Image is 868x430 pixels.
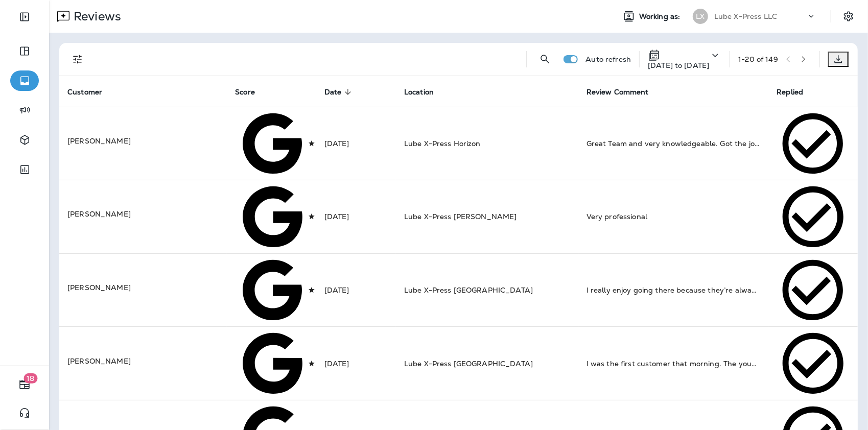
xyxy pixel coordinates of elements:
p: [PERSON_NAME] [67,209,219,219]
span: 5 Stars [308,285,344,294]
button: Export as CSV [828,52,849,67]
button: Filters [67,49,88,69]
p: Reviews [69,9,121,24]
div: 1 - 20 of 149 [738,55,778,63]
span: Lube X-Press [GEOGRAPHIC_DATA] [404,359,533,368]
span: Working as: [639,12,683,21]
span: Location [404,87,447,97]
span: Score [235,87,268,97]
td: [DATE] [316,107,396,180]
span: Replied [777,88,803,97]
span: 5 Stars [308,211,344,221]
span: Customer [67,87,115,97]
td: [DATE] [316,327,396,400]
span: Lube X-Press [GEOGRAPHIC_DATA] [404,285,533,295]
div: LX [693,9,708,24]
span: 5 Stars [308,138,344,147]
span: Score [235,88,255,97]
button: Settings [839,7,858,26]
span: Replied [777,87,816,97]
button: Search Reviews [535,49,555,69]
span: Date [324,88,342,97]
span: 18 [24,373,38,384]
span: Lube X-Press [PERSON_NAME] [404,212,517,221]
p: Auto refresh [586,55,631,63]
p: Lube X-Press LLC [714,12,777,20]
span: Review Comment [587,87,662,97]
p: [PERSON_NAME] [67,136,219,146]
span: Lube X-Press Horizon [404,139,481,148]
p: [DATE] to [DATE] [648,61,709,69]
div: Great Team and very knowledgeable. Got the job done quickly which also very clean. Offered water ... [587,138,761,149]
div: I was the first customer that morning. The young men that worked on my car were nothing but AMAZI... [587,359,761,369]
span: Customer [67,88,102,97]
button: Expand Sidebar [10,7,39,27]
span: 5 Stars [308,358,344,367]
span: Date [324,87,355,97]
button: 18 [10,374,39,395]
td: [DATE] [316,253,396,327]
span: Review Comment [587,88,649,97]
p: [PERSON_NAME] [67,282,219,293]
div: Very professional [587,211,761,222]
p: [PERSON_NAME] [67,356,219,366]
td: [DATE] [316,180,396,254]
div: I really enjoy going there because they’re always next-door of my house plus they give good servi... [587,285,761,295]
span: Location [404,88,434,97]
